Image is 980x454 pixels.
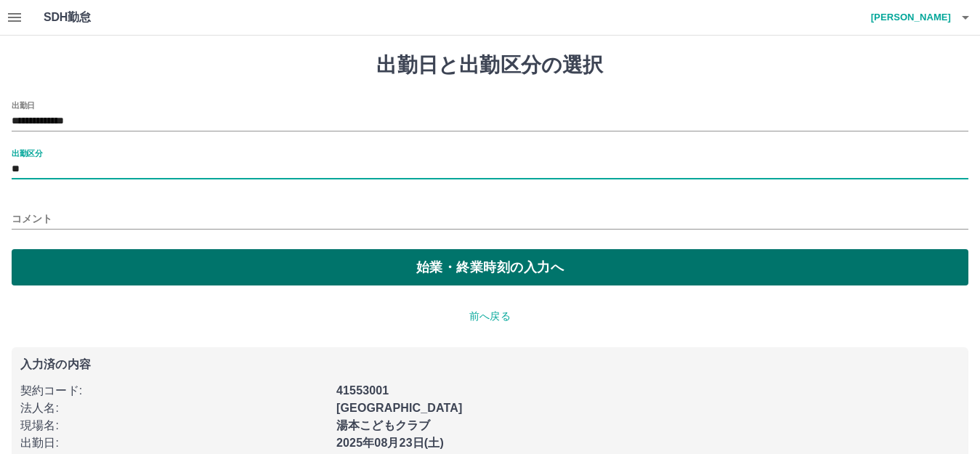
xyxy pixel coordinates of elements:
label: 出勤日 [12,100,35,110]
p: 入力済の内容 [20,359,960,370]
p: 前へ戻る [12,309,968,324]
b: 湯本こどもクラブ [336,419,430,431]
p: 契約コード : [20,382,328,400]
h1: 出勤日と出勤区分の選択 [12,53,968,78]
button: 始業・終業時刻の入力へ [12,249,968,285]
label: 出勤区分 [12,147,42,158]
b: [GEOGRAPHIC_DATA] [336,402,463,414]
p: 出勤日 : [20,434,328,452]
p: 現場名 : [20,417,328,434]
b: 41553001 [336,384,389,397]
b: 2025年08月23日(土) [336,437,444,449]
p: 法人名 : [20,400,328,417]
